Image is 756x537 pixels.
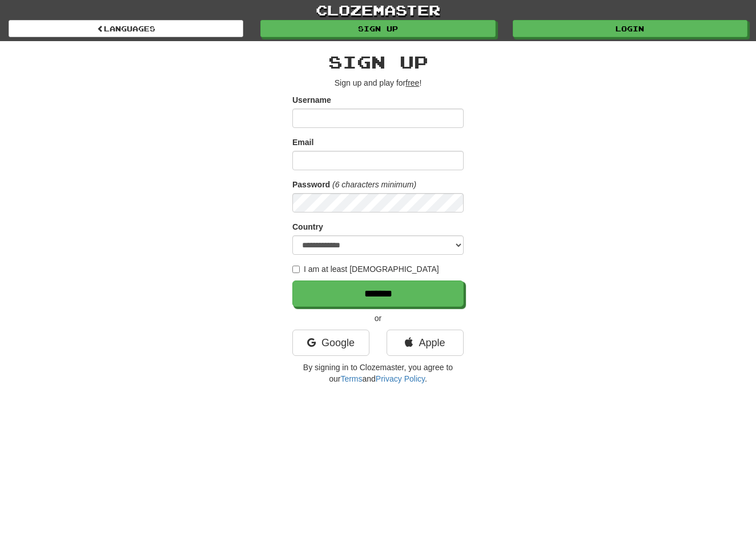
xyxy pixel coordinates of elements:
[376,374,425,383] a: Privacy Policy
[260,20,495,37] a: Sign up
[340,374,362,383] a: Terms
[292,137,313,148] label: Email
[292,362,464,384] p: By signing in to Clozemaster, you agree to our and .
[405,78,419,87] u: free
[292,53,464,71] h2: Sign up
[292,330,369,356] a: Google
[292,77,464,89] p: Sign up and play for !
[513,20,747,37] a: Login
[332,180,416,189] em: (6 characters minimum)
[292,221,323,233] label: Country
[292,266,300,273] input: I am at least [DEMOGRAPHIC_DATA]
[9,20,243,37] a: Languages
[292,312,464,324] p: or
[292,263,439,275] label: I am at least [DEMOGRAPHIC_DATA]
[292,94,331,106] label: Username
[387,330,464,356] a: Apple
[292,179,330,190] label: Password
